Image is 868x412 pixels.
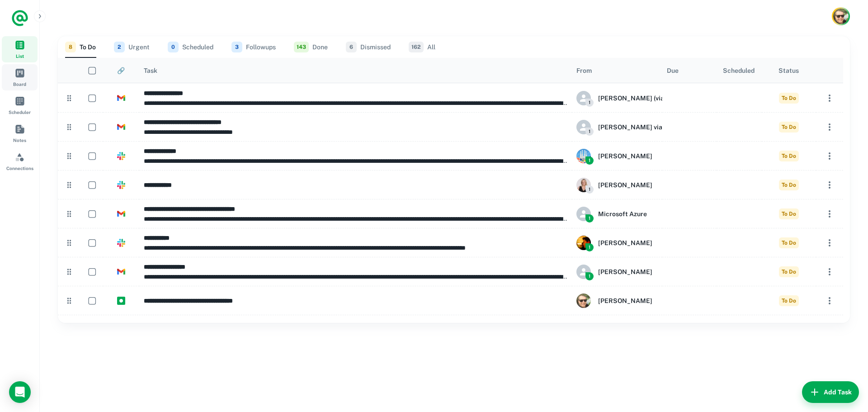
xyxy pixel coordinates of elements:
[779,266,799,277] span: To Do
[576,236,591,250] img: 7573468947860_63d4b0ca22d414bda837_72.png
[779,122,799,133] span: To Do
[9,381,31,403] div: Load Chat
[576,149,591,163] img: 3985750522677_803a9ac21c54668bb910_72.png
[2,148,38,175] a: Connections
[294,36,328,58] button: Done
[802,381,859,403] button: Add Task
[13,81,26,88] span: Board
[2,36,38,62] a: List
[585,243,594,251] span: 1
[16,52,24,60] span: List
[2,120,38,147] a: Notes
[168,42,179,52] span: 0
[576,265,652,279] div: Binbing Zhang
[13,137,26,144] span: Notes
[168,36,213,58] button: Scheduled
[576,120,678,134] div: Ross Howard via Miro
[598,296,652,306] h6: [PERSON_NAME]
[779,93,799,104] span: To Do
[598,93,706,103] h6: [PERSON_NAME] (via Google Drive)
[117,239,125,247] img: https://app.briefmatic.com/assets/integrations/slack.png
[576,178,591,192] img: 8976284532787_c011994fe034ccbbb8e4_72.jpg
[598,238,652,248] h6: [PERSON_NAME]
[779,180,799,190] span: To Do
[585,214,594,223] span: 1
[598,180,652,190] h6: [PERSON_NAME]
[65,42,76,52] span: 8
[576,91,706,105] div: Mara Fisher (via Google Drive)
[6,165,33,172] span: Connections
[231,36,276,58] button: Followups
[231,42,242,52] span: 3
[779,208,799,219] span: To Do
[585,185,594,194] span: 1
[723,67,755,74] div: Scheduled
[576,178,652,192] div: Kate Smith
[576,207,647,221] div: Microsoft Azure
[585,156,594,165] span: 1
[598,151,652,161] h6: [PERSON_NAME]
[117,152,125,160] img: https://app.briefmatic.com/assets/integrations/slack.png
[11,9,29,27] a: Logo
[598,267,652,277] h6: [PERSON_NAME]
[779,237,799,248] span: To Do
[117,94,125,102] img: https://app.briefmatic.com/assets/integrations/gmail.png
[114,36,150,58] button: Urgent
[667,67,679,74] div: Due
[117,181,125,189] img: https://app.briefmatic.com/assets/integrations/slack.png
[409,42,424,52] span: 162
[346,42,357,52] span: 6
[585,272,594,280] span: 1
[576,236,652,250] div: Philip Chan
[778,67,799,74] div: Status
[117,210,125,218] img: https://app.briefmatic.com/assets/integrations/gmail.png
[779,151,799,161] span: To Do
[117,268,125,276] img: https://app.briefmatic.com/assets/integrations/gmail.png
[585,128,594,136] span: 1
[9,109,31,116] span: Scheduler
[598,122,678,132] h6: [PERSON_NAME] via Miro
[833,9,849,24] img: Karl Chaffey
[585,99,594,107] span: 1
[576,294,652,308] div: Karl Chaffey
[117,123,125,131] img: https://app.briefmatic.com/assets/integrations/gmail.png
[576,67,592,74] div: From
[117,297,125,305] img: https://app.briefmatic.com/assets/integrations/manual.png
[832,7,850,25] button: Account button
[294,42,309,52] span: 143
[346,36,391,58] button: Dismissed
[2,64,38,90] a: Board
[576,149,652,163] div: Daniel Walters
[576,294,591,308] img: ACg8ocJxtPgxB9CwYcqxNp3NkXOFiKU7BGaeZYnb2BbodbsujUE4LIc=s96-c
[779,295,799,306] span: To Do
[65,36,96,58] button: To Do
[117,67,125,74] div: 🔗
[144,67,157,74] div: Task
[598,209,647,219] h6: Microsoft Azure
[409,36,435,58] button: All
[2,92,38,118] a: Scheduler
[114,42,125,52] span: 2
